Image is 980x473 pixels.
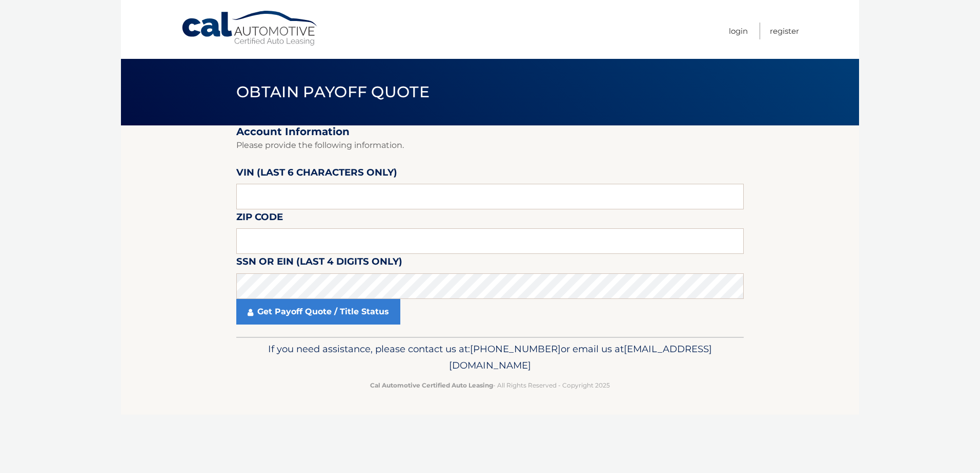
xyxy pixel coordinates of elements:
span: [PHONE_NUMBER] [470,343,561,355]
a: Get Payoff Quote / Title Status [236,299,400,325]
span: Obtain Payoff Quote [236,82,430,101]
h2: Account Information [236,125,744,138]
label: Zip Code [236,209,283,228]
label: VIN (last 6 characters only) [236,165,397,184]
a: Register [770,23,799,39]
p: - All Rights Reserved - Copyright 2025 [243,380,737,391]
label: SSN or EIN (last 4 digits only) [236,254,402,273]
strong: Cal Automotive Certified Auto Leasing [370,381,493,389]
p: If you need assistance, please contact us at: or email us at [243,341,737,374]
a: Cal Automotive [181,10,319,47]
a: Login [729,23,748,39]
p: Please provide the following information. [236,138,744,153]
